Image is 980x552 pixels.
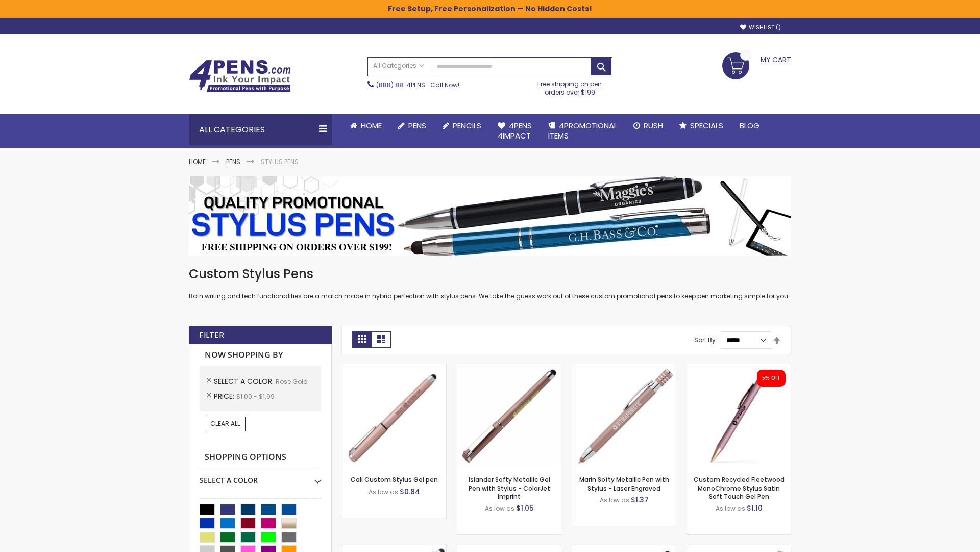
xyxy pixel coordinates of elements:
[276,377,308,386] span: Rose Gold
[351,475,438,484] a: Cali Custom Stylus Gel pen
[400,487,420,497] span: $0.84
[469,475,550,500] a: Islander Softy Metallic Gel Pen with Stylus - ColorJet Imprint
[210,419,240,428] span: Clear All
[189,266,791,301] div: Both writing and tech functionalities are a match made in hybrid perfection with stylus pens. We ...
[694,336,716,344] label: Sort By
[342,114,390,137] a: Home
[236,392,275,401] span: $1.00 - $1.99
[740,24,781,31] a: Wishlist
[716,504,745,513] span: As low as
[189,60,291,93] img: 4Pens Custom Pens and Promotional Products
[516,503,534,513] span: $1.05
[687,364,791,468] img: Custom Recycled Fleetwood MonoChrome Stylus Satin Soft Touch Gel Pen-Rose Gold
[625,114,671,137] a: Rush
[457,364,561,373] a: Islander Softy Metallic Gel Pen with Stylus - ColorJet Imprint-Rose Gold
[485,504,514,513] span: As low as
[579,475,669,492] a: Marin Softy Metallic Pen with Stylus - Laser Engraved
[498,120,532,141] span: 4Pens 4impact
[690,120,723,131] span: Specials
[731,114,768,137] a: Blog
[376,81,425,89] a: (888) 88-4PENS
[342,364,446,373] a: Cali Custom Stylus Gel pen-Rose Gold
[189,114,332,145] div: All Categories
[572,364,676,468] img: Marin Softy Metallic Pen with Stylus - Laser Engraved-Rose Gold
[408,120,426,131] span: Pens
[453,120,481,131] span: Pencils
[687,364,791,373] a: Custom Recycled Fleetwood MonoChrome Stylus Satin Soft Touch Gel Pen-Rose Gold
[390,114,434,137] a: Pens
[226,157,240,166] a: Pens
[540,114,625,148] a: 4PROMOTIONALITEMS
[527,76,613,97] div: Free shipping on pen orders over $199
[214,391,236,401] span: Price
[214,376,276,386] span: Select A Color
[457,364,561,468] img: Islander Softy Metallic Gel Pen with Stylus - ColorJet Imprint-Rose Gold
[376,81,459,89] span: - Call Now!
[200,468,321,486] div: Select A Color
[368,58,429,75] a: All Categories
[189,157,206,166] a: Home
[189,176,791,256] img: Stylus Pens
[189,266,791,282] h1: Custom Stylus Pens
[548,120,617,141] span: 4PROMOTIONAL ITEMS
[740,120,759,131] span: Blog
[747,503,763,513] span: $1.10
[205,417,246,431] a: Clear All
[434,114,489,137] a: Pencils
[199,330,224,341] strong: Filter
[352,331,372,348] strong: Grid
[200,344,321,366] strong: Now Shopping by
[342,364,446,468] img: Cali Custom Stylus Gel pen-Rose Gold
[671,114,731,137] a: Specials
[572,364,676,373] a: Marin Softy Metallic Pen with Stylus - Laser Engraved-Rose Gold
[762,375,780,382] div: 5% OFF
[631,495,649,505] span: $1.37
[200,447,321,469] strong: Shopping Options
[261,157,299,166] strong: Stylus Pens
[644,120,663,131] span: Rush
[694,475,785,500] a: Custom Recycled Fleetwood MonoChrome Stylus Satin Soft Touch Gel Pen
[361,120,382,131] span: Home
[373,62,424,70] span: All Categories
[489,114,540,148] a: 4Pens4impact
[600,496,629,504] span: As low as
[369,488,398,496] span: As low as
